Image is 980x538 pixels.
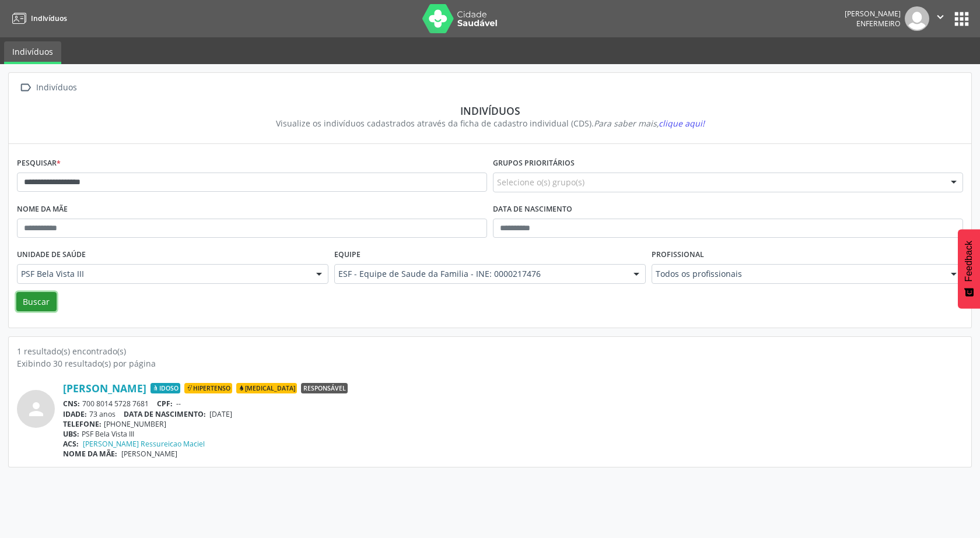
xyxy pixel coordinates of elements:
span: CNS: [63,399,80,409]
div: Visualize os indivíduos cadastrados através da ficha de cadastro individual (CDS). [25,117,955,129]
span: Selecione o(s) grupo(s) [497,176,584,188]
button: apps [951,9,972,29]
div: [PHONE_NUMBER] [63,419,963,429]
div: 73 anos [63,409,963,419]
div: [PERSON_NAME] [845,9,901,19]
a: [PERSON_NAME] Ressureicao Maciel [83,439,205,449]
span: TELEFONE: [63,419,101,429]
span: ESF - Equipe de Saude da Familia - INE: 0000217476 [338,268,622,280]
div: PSF Bela Vista III [63,429,963,439]
span: CPF: [157,399,173,409]
span: Todos os profissionais [656,268,939,280]
label: Pesquisar [17,154,61,173]
div: Indivíduos [25,104,955,117]
span: DATA DE NASCIMENTO: [124,409,206,419]
button: Feedback - Mostrar pesquisa [958,229,980,308]
span: NOME DA MÃE: [63,449,117,459]
span: Hipertenso [184,383,232,393]
i: Para saber mais, [594,118,705,129]
span: Responsável [301,383,348,393]
img: img [905,6,929,31]
a: Indivíduos [8,9,67,28]
span: Idoso [150,383,180,393]
label: Grupos prioritários [493,154,575,173]
span: -- [176,399,181,409]
label: Equipe [334,246,360,264]
span: Feedback [964,241,974,282]
span: Indivíduos [31,13,67,23]
div: 700 8014 5728 7681 [63,399,963,409]
div: Exibindo 30 resultado(s) por página [17,357,963,370]
a: Indivíduos [4,41,61,64]
span: [MEDICAL_DATA] [236,383,297,393]
i:  [17,79,34,96]
i:  [934,10,947,23]
span: ACS: [63,439,79,449]
span: UBS: [63,429,79,439]
span: [DATE] [209,409,232,419]
span: PSF Bela Vista III [21,268,304,280]
div: Indivíduos [34,79,79,96]
label: Nome da mãe [17,201,68,219]
div: 1 resultado(s) encontrado(s) [17,345,963,357]
button:  [929,6,951,31]
span: clique aqui! [659,118,705,129]
span: [PERSON_NAME] [121,449,177,459]
label: Profissional [652,246,704,264]
i: person [26,399,47,420]
a:  Indivíduos [17,79,79,96]
span: IDADE: [63,409,87,419]
a: [PERSON_NAME] [63,382,146,395]
span: Enfermeiro [856,19,901,29]
label: Unidade de saúde [17,246,86,264]
button: Buscar [16,292,57,312]
label: Data de nascimento [493,201,572,219]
